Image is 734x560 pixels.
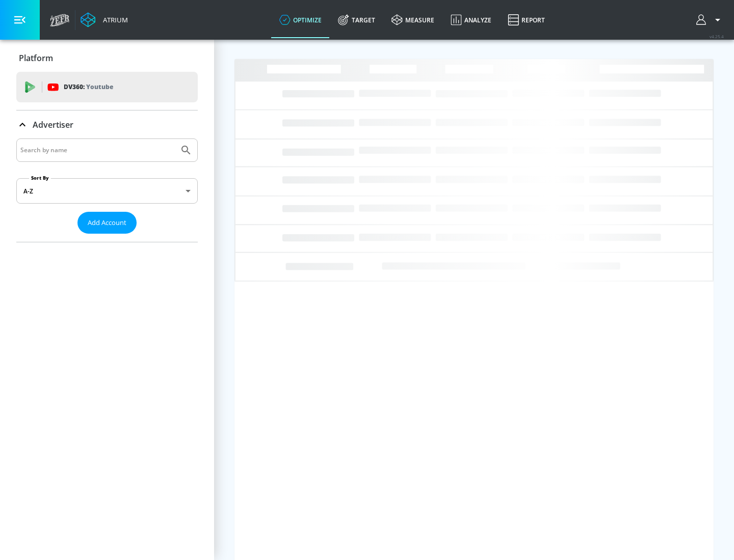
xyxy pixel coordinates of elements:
div: DV360: Youtube [16,72,198,102]
p: Platform [19,52,53,64]
nav: list of Advertiser [16,234,198,242]
div: A-Z [16,178,198,204]
div: Platform [16,44,198,72]
div: Atrium [99,15,128,24]
p: Advertiser [33,119,73,130]
a: Report [500,2,553,38]
a: optimize [271,2,330,38]
a: Analyze [442,2,500,38]
p: Youtube [86,81,113,92]
span: v 4.25.4 [710,34,724,39]
p: DV360: [64,81,113,93]
span: Add Account [88,217,126,229]
a: Atrium [81,12,128,27]
button: Add Account [77,212,137,234]
a: Target [330,2,383,38]
div: Advertiser [16,138,198,242]
input: Search by name [20,144,175,157]
label: Sort By [29,175,51,181]
a: measure [383,2,442,38]
div: Advertiser [16,110,198,139]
